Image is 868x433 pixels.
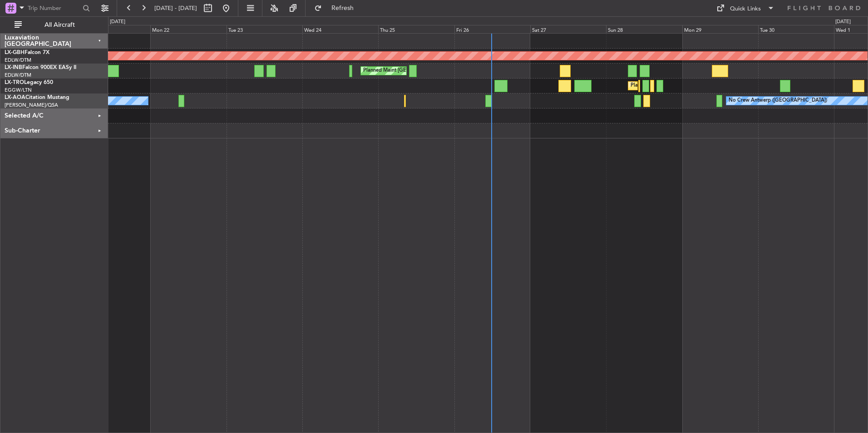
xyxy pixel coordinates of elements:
div: Wed 24 [302,25,378,33]
div: Sun 21 [74,25,150,33]
a: EGGW/LTN [5,87,32,93]
div: [DATE] [110,18,125,26]
div: Sun 28 [606,25,682,33]
button: Refresh [310,1,365,15]
div: Fri 26 [454,25,530,33]
span: LX-GBH [5,50,25,55]
div: Sat 27 [530,25,606,33]
a: EDLW/DTM [5,57,31,64]
div: No Crew Antwerp ([GEOGRAPHIC_DATA]) [729,94,827,108]
div: Mon 22 [150,25,226,33]
div: Tue 30 [758,25,834,33]
a: LX-GBHFalcon 7X [5,50,49,55]
a: [PERSON_NAME]/QSA [5,102,58,108]
span: Refresh [324,5,362,11]
div: Tue 23 [227,25,302,33]
div: Mon 29 [682,25,758,33]
span: [DATE] - [DATE] [154,4,197,12]
div: [DATE] [835,18,851,26]
div: Planned Maint [GEOGRAPHIC_DATA] ([GEOGRAPHIC_DATA]) [631,79,774,93]
div: Thu 25 [378,25,454,33]
span: All Aircraft [24,22,96,28]
div: Quick Links [730,5,761,14]
a: LX-AOACitation Mustang [5,95,69,100]
span: LX-TRO [5,80,24,85]
span: LX-INB [5,65,22,70]
a: EDLW/DTM [5,72,31,79]
button: All Aircraft [10,18,99,32]
button: Quick Links [712,1,779,15]
input: Trip Number [28,1,80,15]
span: LX-AOA [5,95,25,100]
a: LX-TROLegacy 650 [5,80,53,85]
div: Planned Maint [GEOGRAPHIC_DATA] ([GEOGRAPHIC_DATA]) [363,64,506,78]
a: LX-INBFalcon 900EX EASy II [5,65,76,70]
